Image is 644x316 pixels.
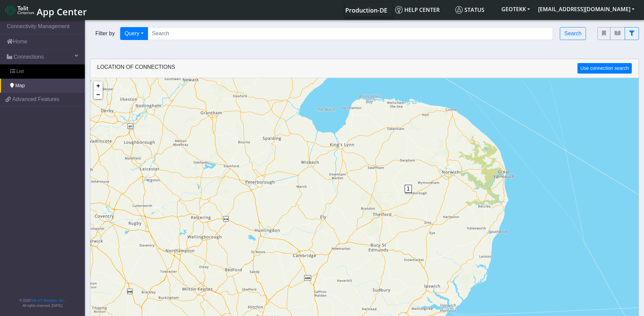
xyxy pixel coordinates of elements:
[90,29,120,38] span: Filter by
[405,185,411,205] div: 1
[392,3,453,17] a: Help center
[90,59,639,78] div: LOCATION OF CONNECTIONS
[560,27,586,40] button: Search
[16,68,24,75] span: List
[37,5,87,18] span: App Center
[497,3,534,15] button: GEOTEKK
[5,3,86,17] a: App Center
[148,27,553,40] input: Search...
[5,5,34,16] img: logo-telit-cinterion-gw-new.png
[14,53,44,61] span: Connections
[94,81,103,90] a: Zoom in
[345,6,387,14] span: Production-DE
[395,6,403,14] img: knowledge.svg
[534,3,639,15] button: [EMAIL_ADDRESS][DOMAIN_NAME]
[120,27,148,40] button: Query
[597,27,639,40] div: fitlers menu
[455,6,463,14] img: status.svg
[405,185,412,193] span: 1
[453,3,497,17] a: Status
[395,6,440,14] span: Help center
[31,299,65,302] a: Telit IoT Solutions, Inc.
[577,63,632,74] button: Use connection search
[15,82,25,90] span: Map
[12,95,59,103] span: Advanced Features
[345,3,387,17] a: Your current platform instance
[455,6,484,14] span: Status
[94,90,103,99] a: Zoom out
